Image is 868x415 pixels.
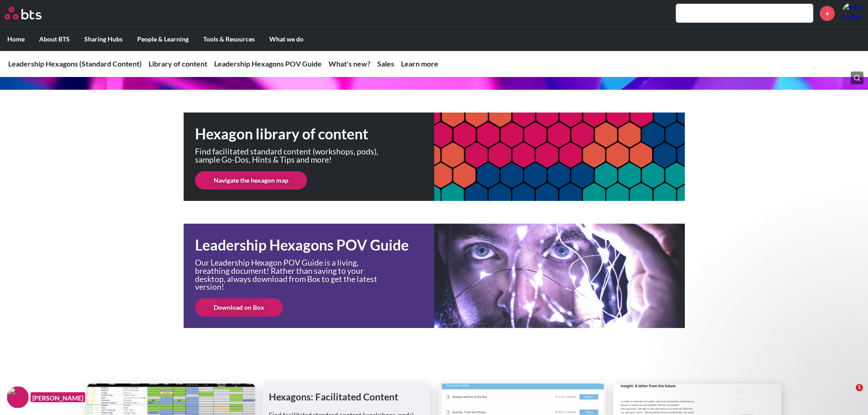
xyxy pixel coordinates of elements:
[5,7,58,20] a: Go home
[269,390,424,403] h1: Hexagons: Facilitated Content
[196,27,262,51] label: Tools & Resources
[842,2,863,24] img: Keni Putterman
[856,384,863,391] span: 1
[195,124,434,144] h1: Hexagon library of content
[329,59,370,68] a: What's new?
[401,59,438,68] a: Learn more
[837,384,859,406] iframe: Intercom live chat
[7,386,29,408] img: F
[842,2,863,24] a: Profile
[149,59,207,68] a: Library of content
[77,27,130,51] label: Sharing Hubs
[195,298,283,317] a: Download on Box
[377,59,394,68] a: Sales
[8,59,142,68] a: Leadership Hexagons (Standard Content)
[262,27,311,51] label: What we do
[5,7,41,20] img: BTS Logo
[686,229,868,390] iframe: Intercom notifications message
[195,148,386,164] p: Find facilitated standard content (workshops, pods), sample Go-Dos, Hints & Tips and more!
[820,6,835,21] a: +
[32,27,77,51] label: About BTS
[195,259,386,291] p: Our Leadership Hexagon POV Guide is a living, breathing document! Rather than saving to your desk...
[195,171,307,190] a: Navigate the hexagon map
[130,27,196,51] label: People & Learning
[214,59,322,68] a: Leadership Hexagons POV Guide
[31,392,85,403] figcaption: [PERSON_NAME]
[195,235,434,256] h1: Leadership Hexagons POV Guide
